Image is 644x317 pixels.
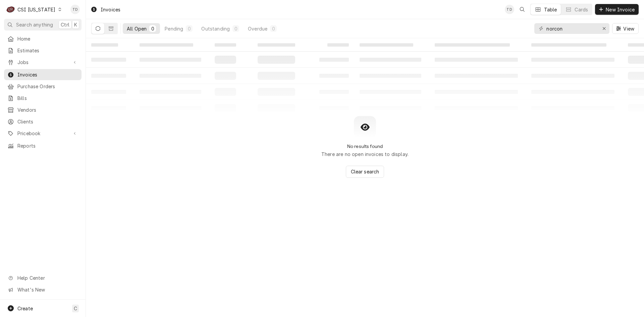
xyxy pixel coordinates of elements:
span: What's New [17,286,77,293]
span: ‌ [215,43,236,47]
button: New Invoice [595,4,639,15]
a: Reports [4,140,82,151]
div: C [6,5,15,14]
span: Help Center [17,274,77,281]
div: Cards [575,6,588,13]
span: Estimates [17,47,78,54]
div: Overdue [248,25,267,32]
span: New Invoice [604,6,636,13]
div: 0 [187,25,191,32]
div: Pending [165,25,183,32]
a: Bills [4,93,82,104]
input: Keyword search [546,23,597,34]
span: Ctrl [61,21,69,28]
a: Estimates [4,45,82,56]
span: Vendors [17,106,78,113]
a: Go to What's New [4,284,82,295]
div: 0 [234,25,238,32]
a: Go to Jobs [4,57,82,68]
button: Erase input [599,23,609,34]
span: ‌ [531,43,606,47]
span: Purchase Orders [17,83,78,90]
a: Purchase Orders [4,81,82,92]
table: All Open Invoices List Loading [86,38,644,116]
span: View [622,25,636,32]
span: K [74,21,77,28]
span: ‌ [140,43,193,47]
a: Clients [4,116,82,127]
a: Vendors [4,104,82,115]
span: Create [17,306,33,311]
span: Search anything [16,21,53,28]
button: View [612,23,639,34]
div: TD [505,5,514,14]
span: Clients [17,118,78,125]
a: Go to Help Center [4,272,82,283]
span: Reports [17,142,78,149]
p: There are no open invoices to display. [321,151,409,158]
span: ‌ [435,43,510,47]
div: Outstanding [201,25,230,32]
span: Invoices [17,71,78,78]
span: ‌ [327,43,349,47]
span: C [74,305,77,312]
div: 0 [271,25,275,32]
span: Pricebook [17,130,68,137]
div: 0 [151,25,155,32]
div: Tim Devereux's Avatar [505,5,514,14]
a: Home [4,33,82,44]
h2: No results found [347,144,383,149]
span: ‌ [258,43,295,47]
span: Clear search [350,168,381,175]
div: CSI [US_STATE] [17,6,55,13]
span: Bills [17,95,78,102]
span: Home [17,35,78,42]
button: Open search [517,4,528,15]
div: CSI Kentucky's Avatar [6,5,15,14]
a: Go to Pricebook [4,128,82,139]
div: All Open [127,25,147,32]
button: Clear search [346,166,384,178]
div: Table [544,6,557,13]
span: Jobs [17,59,68,66]
a: Invoices [4,69,82,80]
div: TD [70,5,80,14]
button: Search anythingCtrlK [4,19,82,31]
span: ‌ [91,43,118,47]
div: Tim Devereux's Avatar [70,5,80,14]
span: ‌ [360,43,413,47]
